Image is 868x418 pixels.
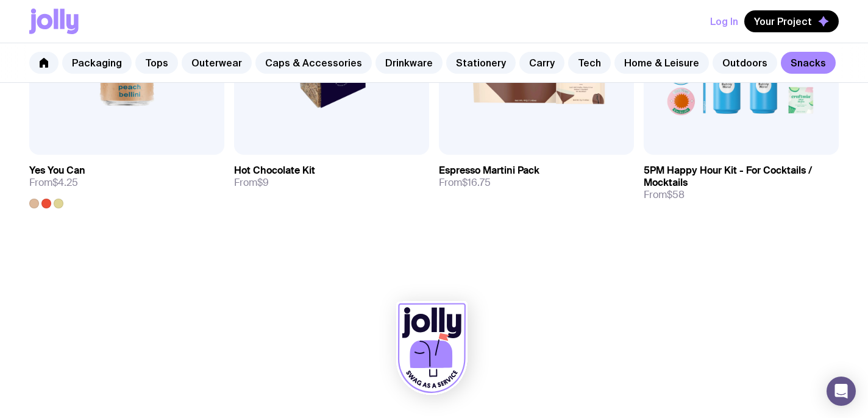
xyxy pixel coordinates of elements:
[667,188,685,201] span: $58
[234,155,429,199] a: Hot Chocolate KitFrom$9
[439,177,491,189] span: From
[29,177,78,189] span: From
[257,176,269,189] span: $9
[644,155,839,211] a: 5PM Happy Hour Kit - For Cocktails / MocktailsFrom$58
[52,176,78,189] span: $4.25
[234,177,269,189] span: From
[754,15,812,27] span: Your Project
[29,155,224,208] a: Yes You CanFrom$4.25
[614,52,709,74] a: Home & Leisure
[781,52,836,74] a: Snacks
[462,176,491,189] span: $16.75
[644,189,685,201] span: From
[446,52,516,74] a: Stationery
[644,165,839,189] h3: 5PM Happy Hour Kit - For Cocktails / Mocktails
[710,10,738,32] button: Log In
[234,165,315,177] h3: Hot Chocolate Kit
[182,52,252,74] a: Outerwear
[439,165,539,177] h3: Espresso Martini Pack
[439,155,634,199] a: Espresso Martini PackFrom$16.75
[713,52,777,74] a: Outdoors
[135,52,178,74] a: Tops
[375,52,443,74] a: Drinkware
[519,52,564,74] a: Carry
[827,377,856,406] div: Open Intercom Messenger
[568,52,611,74] a: Tech
[62,52,132,74] a: Packaging
[29,165,85,177] h3: Yes You Can
[255,52,372,74] a: Caps & Accessories
[744,10,839,32] button: Your Project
